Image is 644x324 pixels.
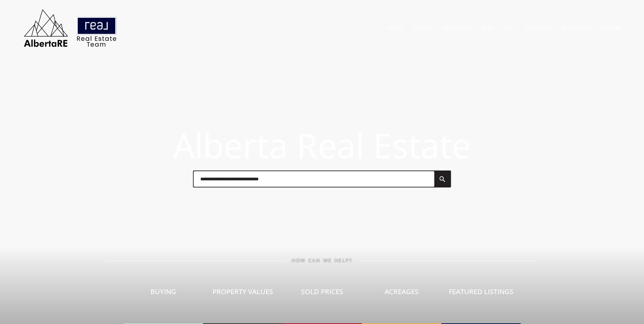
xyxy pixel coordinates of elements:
[441,263,521,324] a: Featured Listings
[525,25,552,31] a: Our Team
[602,25,620,31] a: Log In
[362,263,441,324] a: Acreages
[213,287,273,296] span: Property Values
[483,25,493,31] a: Buy
[282,263,362,324] a: Sold Prices
[385,287,419,296] span: Acreages
[413,25,434,31] a: Search
[203,263,282,324] a: Property Values
[503,25,515,31] a: Sell
[124,263,203,324] a: Buying
[562,25,591,31] a: Mortgage
[449,287,513,296] span: Featured Listings
[388,25,403,31] a: Home
[150,287,176,296] span: Buying
[444,25,473,31] a: Sold Data
[301,287,343,296] span: Sold Prices
[19,7,121,49] img: AlbertaRE Real Estate Team | Real Broker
